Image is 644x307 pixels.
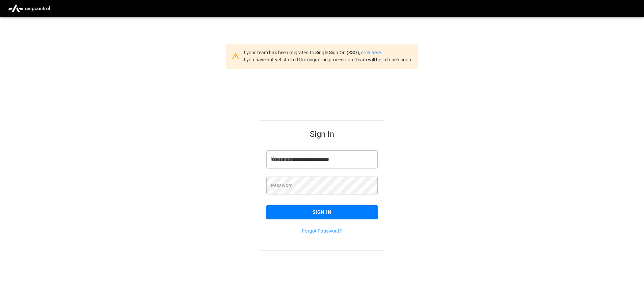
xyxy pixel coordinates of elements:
span: If you have not yet started the migration process, our team will be in touch soon. [242,57,413,62]
p: Forgot Password? [266,227,378,234]
a: click here. [361,50,382,55]
img: ampcontrol.io logo [5,2,53,15]
button: Sign In [266,205,378,219]
h5: Sign In [266,129,378,140]
span: If your team has been migrated to Single Sign On (SSO), [242,50,361,55]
